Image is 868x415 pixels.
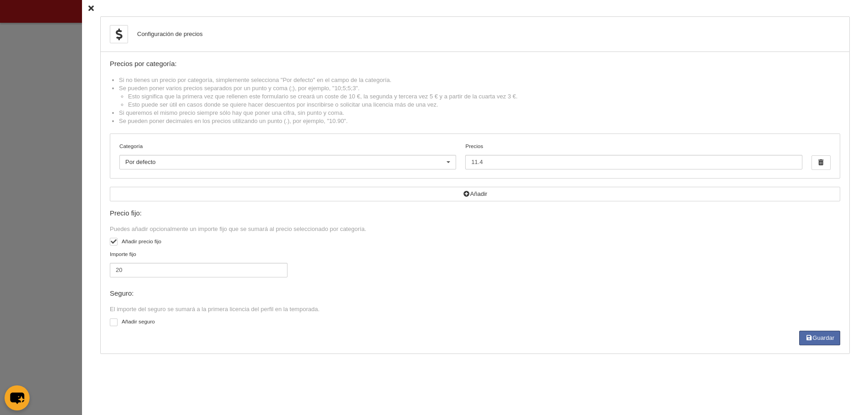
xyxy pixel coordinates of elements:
label: Añadir precio fijo [110,237,840,248]
label: Importe fijo [110,250,288,277]
li: Si queremos el mismo precio siempre sólo hay que poner una cifra, sin punto y coma. [119,109,840,117]
div: Configuración de precios [137,30,203,38]
i: Cerrar [88,5,94,11]
button: Guardar [799,331,840,345]
button: Añadir [110,187,840,201]
label: Categoría [119,142,456,150]
input: Importe fijo [110,263,288,277]
label: Precios [465,142,802,169]
li: Si no tienes un precio por categoría, simplemente selecciona "Por defecto" en el campo de la cate... [119,76,840,84]
div: El importe del seguro se sumará a la primera licencia del perfil en la temporada. [110,305,840,313]
span: Por defecto [125,159,156,165]
li: Se pueden poner varios precios separados por un punto y coma (;), por ejemplo, "10;5;5;3". [119,84,840,109]
input: Precios [465,155,802,169]
button: chat-button [5,385,30,410]
li: Esto puede ser útil en casos donde se quiere hacer descuentos por inscribirse o solicitar una lic... [128,101,840,109]
li: Se pueden poner decimales en los precios utilizando un punto (.), por ejemplo, "10.90". [119,117,840,125]
div: Puedes añadir opcionalmente un importe fijo que se sumará al precio seleccionado por categoría. [110,225,840,233]
label: Añadir seguro [110,318,840,328]
div: Precio fijo: [110,210,840,217]
div: Seguro: [110,290,840,297]
li: Esto significa que la primera vez que rellenen este formulario se creará un coste de 10 €, la seg... [128,92,840,101]
div: Precios por categoría: [110,60,840,68]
